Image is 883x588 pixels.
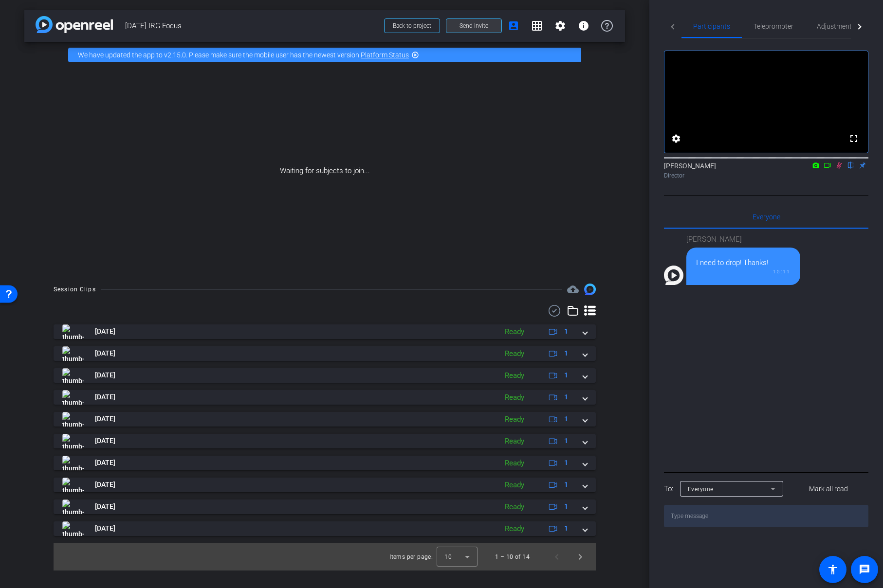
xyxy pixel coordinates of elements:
[62,346,84,361] img: thumb-nail
[54,285,96,294] div: Session Clips
[554,20,566,32] mat-icon: settings
[95,436,115,446] span: [DATE]
[62,324,84,339] img: thumb-nail
[495,552,530,562] div: 1 – 10 of 14
[564,348,568,358] span: 1
[564,414,568,424] span: 1
[664,161,868,180] div: [PERSON_NAME]
[62,499,84,514] img: thumb-nail
[95,326,115,337] span: [DATE]
[62,390,84,405] img: thumb-nail
[54,324,596,339] mat-expansion-panel-header: thumb-nail[DATE]Ready1
[62,456,84,470] img: thumb-nail
[500,501,529,513] div: Ready
[24,68,625,274] div: Waiting for subjects to join...
[508,20,519,32] mat-icon: account_box
[578,20,589,32] mat-icon: info
[753,214,780,220] span: Everyone
[500,436,529,447] div: Ready
[95,480,115,490] span: [DATE]
[567,284,579,295] mat-icon: cloud_upload
[500,414,529,425] div: Ready
[54,390,596,405] mat-expansion-panel-header: thumb-nail[DATE]Ready1
[688,486,714,493] span: Everyone
[848,133,860,144] mat-icon: fullscreen
[54,521,596,536] mat-expansion-panel-header: thumb-nail[DATE]Ready1
[789,480,869,498] button: Mark all read
[95,458,115,468] span: [DATE]
[664,171,868,180] div: Director
[569,545,592,569] button: Next page
[809,484,848,494] span: Mark all read
[500,523,529,535] div: Ready
[62,478,84,492] img: thumb-nail
[95,370,115,380] span: [DATE]
[95,501,115,512] span: [DATE]
[564,326,568,337] span: 1
[95,392,115,402] span: [DATE]
[564,458,568,468] span: 1
[500,392,529,403] div: Ready
[564,436,568,446] span: 1
[545,545,569,569] button: Previous page
[693,23,730,30] span: Participants
[54,412,596,427] mat-expansion-panel-header: thumb-nail[DATE]Ready1
[54,434,596,448] mat-expansion-panel-header: thumb-nail[DATE]Ready1
[125,16,378,36] span: [DATE] IRG Focus
[500,348,529,359] div: Ready
[411,51,419,59] mat-icon: highlight_off
[500,370,529,381] div: Ready
[384,18,440,33] button: Back to project
[389,552,433,562] div: Items per page:
[62,521,84,536] img: thumb-nail
[564,392,568,402] span: 1
[54,499,596,514] mat-expansion-panel-header: thumb-nail[DATE]Ready1
[664,266,683,285] img: Profile
[827,564,839,575] mat-icon: accessibility
[564,480,568,490] span: 1
[564,501,568,512] span: 1
[446,18,502,33] button: Send invite
[393,22,431,29] span: Back to project
[845,160,857,169] mat-icon: flip
[500,326,529,338] div: Ready
[361,51,409,59] a: Platform Status
[564,523,568,534] span: 1
[754,23,793,30] span: Teleprompter
[54,456,596,470] mat-expansion-panel-header: thumb-nail[DATE]Ready1
[500,458,529,469] div: Ready
[62,434,84,448] img: thumb-nail
[584,284,596,295] img: Session clips
[696,257,791,268] div: I need to drop! Thanks!
[62,412,84,427] img: thumb-nail
[567,284,579,295] span: Destinations for your clips
[696,268,791,275] div: 15:11
[859,564,870,575] mat-icon: message
[95,523,115,534] span: [DATE]
[817,23,855,30] span: Adjustments
[531,20,543,32] mat-icon: grid_on
[686,234,800,245] div: [PERSON_NAME]
[564,370,568,380] span: 1
[500,480,529,491] div: Ready
[62,368,84,383] img: thumb-nail
[54,368,596,383] mat-expansion-panel-header: thumb-nail[DATE]Ready1
[54,478,596,492] mat-expansion-panel-header: thumb-nail[DATE]Ready1
[95,348,115,358] span: [DATE]
[95,414,115,424] span: [DATE]
[68,48,581,62] div: We have updated the app to v2.15.0. Please make sure the mobile user has the newest version.
[36,16,113,33] img: app-logo
[664,483,673,495] div: To:
[460,22,488,30] span: Send invite
[670,133,682,144] mat-icon: settings
[54,346,596,361] mat-expansion-panel-header: thumb-nail[DATE]Ready1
